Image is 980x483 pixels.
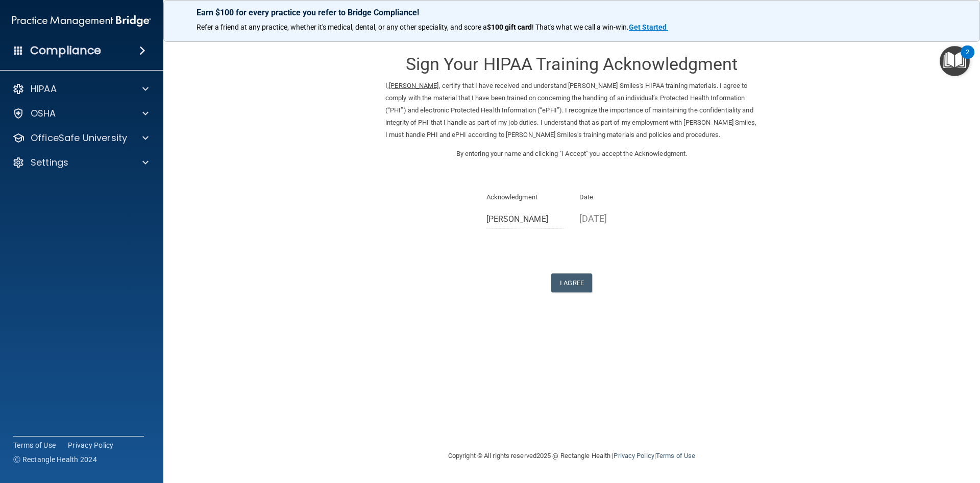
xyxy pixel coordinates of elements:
[13,454,97,465] span: Ⓒ Rectangle Health 2024
[31,83,57,95] p: HIPAA
[966,52,969,65] div: 2
[385,80,758,141] p: I, , certify that I have received and understand [PERSON_NAME] Smiles's HIPAA training materials....
[579,191,657,203] p: Date
[551,273,592,292] button: I Agree
[12,156,149,169] a: Settings
[656,452,695,459] a: Terms of Use
[629,23,668,31] a: Get Started
[12,83,149,95] a: HIPAA
[30,43,101,58] h4: Compliance
[629,23,667,31] strong: Get Started
[385,55,758,74] h3: Sign Your HIPAA Training Acknowledgment
[12,132,149,144] a: OfficeSafe University
[940,46,970,76] button: Open Resource Center, 2 new notifications
[614,452,654,459] a: Privacy Policy
[68,440,114,450] a: Privacy Policy
[13,440,56,450] a: Terms of Use
[31,132,127,144] p: OfficeSafe University
[12,11,151,31] img: PMB logo
[579,210,657,227] p: [DATE]
[12,107,149,120] a: OSHA
[385,440,758,472] div: Copyright © All rights reserved 2025 @ Rectangle Health | |
[197,23,487,31] span: Refer a friend at any practice, whether it's medical, dental, or any other speciality, and score a
[197,8,947,17] p: Earn $100 for every practice you refer to Bridge Compliance!
[385,148,758,160] p: By entering your name and clicking "I Accept" you accept the Acknowledgment.
[389,82,438,89] ins: [PERSON_NAME]
[31,156,68,169] p: Settings
[31,107,56,120] p: OSHA
[486,210,565,229] input: Full Name
[487,23,532,31] strong: $100 gift card
[532,23,629,31] span: ! That's what we call a win-win.
[486,191,565,203] p: Acknowledgment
